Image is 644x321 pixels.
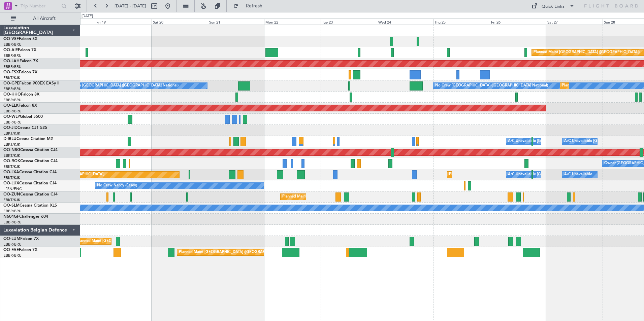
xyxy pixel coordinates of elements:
a: EBBR/BRU [3,242,22,247]
div: A/C Unavailable [GEOGRAPHIC_DATA] ([GEOGRAPHIC_DATA] National) [508,136,633,146]
a: OO-WLPGlobal 5500 [3,115,43,119]
span: OO-LUM [3,237,20,241]
div: A/C Unavailable [GEOGRAPHIC_DATA] ([GEOGRAPHIC_DATA] National) [508,170,633,180]
a: EBBR/BRU [3,98,22,103]
div: No Crew [GEOGRAPHIC_DATA] ([GEOGRAPHIC_DATA] National) [435,81,548,91]
div: Quick Links [542,3,565,10]
span: OO-FSX [3,70,19,74]
div: Mon 22 [264,19,320,25]
a: EBBR/BRU [3,64,22,69]
a: EBBR/BRU [3,209,22,214]
a: OO-NSGCessna Citation CJ4 [3,148,58,152]
div: Planned Maint [GEOGRAPHIC_DATA] ([GEOGRAPHIC_DATA] National) [179,247,301,257]
a: EBBR/BRU [3,86,22,92]
a: EBBR/BRU [3,42,22,47]
a: OO-LUXCessna Citation CJ4 [3,181,57,185]
a: OO-ROKCessna Citation CJ4 [3,159,58,163]
span: OO-GPE [3,81,19,85]
a: OO-LXACessna Citation CJ4 [3,170,57,174]
span: Refresh [240,4,268,8]
span: OO-JID [3,126,18,130]
div: Fri 19 [95,19,151,25]
span: OO-NSG [3,148,20,152]
a: OO-JIDCessna CJ1 525 [3,126,47,130]
span: OO-LAH [3,59,20,63]
div: Planned Maint [GEOGRAPHIC_DATA] ([GEOGRAPHIC_DATA]) [534,47,640,58]
div: Wed 24 [377,19,433,25]
span: N604GF [3,215,19,219]
div: Sat 27 [546,19,602,25]
span: OO-ELK [3,104,19,108]
div: No Crew Nancy (Essey) [97,181,137,191]
a: OO-AIEFalcon 7X [3,48,36,52]
span: OO-WLP [3,115,20,119]
button: Quick Links [528,1,578,11]
a: N604GFChallenger 604 [3,215,48,219]
button: Refresh [230,1,270,11]
span: OO-LUX [3,181,19,185]
a: EBKT/KJK [3,164,20,169]
a: EBBR/BRU [3,220,22,225]
div: Tue 23 [321,19,377,25]
div: Fri 26 [490,19,546,25]
a: EBBR/BRU [3,109,22,114]
a: EBKT/KJK [3,142,20,147]
div: Thu 25 [433,19,489,25]
a: EBBR/BRU [3,253,22,258]
a: OO-ELKFalcon 8X [3,104,37,108]
div: Sun 21 [208,19,264,25]
a: EBKT/KJK [3,153,20,158]
div: Planned Maint Kortrijk-[GEOGRAPHIC_DATA] [449,170,527,180]
div: [DATE] [82,13,93,19]
a: EBBR/BRU [3,53,22,58]
a: EBKT/KJK [3,175,20,180]
span: OO-AIE [3,48,18,52]
div: A/C Unavailable [564,170,592,180]
a: EBKT/KJK [3,131,20,136]
a: OO-FSXFalcon 7X [3,70,37,74]
span: [DATE] - [DATE] [115,3,146,9]
a: OO-ZUNCessna Citation CJ4 [3,192,58,197]
input: Trip Number [21,1,59,11]
span: OO-ZUN [3,192,20,197]
a: EBBR/BRU [3,120,22,125]
span: OO-HHO [3,93,21,97]
a: OO-FAEFalcon 7X [3,248,37,252]
a: OO-LAHFalcon 7X [3,59,38,63]
a: OO-VSFFalcon 8X [3,37,37,41]
a: OO-HHOFalcon 8X [3,93,39,97]
div: Planned Maint Kortrijk-[GEOGRAPHIC_DATA] [282,192,361,202]
a: EBKT/KJK [3,198,20,203]
div: Sat 20 [152,19,208,25]
a: LFSN/ENC [3,186,22,191]
span: OO-FAE [3,248,19,252]
a: OO-SLMCessna Citation XLS [3,204,57,208]
a: OO-GPEFalcon 900EX EASy II [3,81,59,85]
span: OO-ROK [3,159,20,163]
a: D-IBLUCessna Citation M2 [3,137,53,141]
span: OO-VSF [3,37,19,41]
span: OO-LXA [3,170,19,174]
span: OO-SLM [3,204,20,208]
a: OO-LUMFalcon 7X [3,237,39,241]
span: All Aircraft [18,16,71,21]
button: All Aircraft [7,13,73,24]
a: EBKT/KJK [3,75,20,80]
span: D-IBLU [3,137,17,141]
div: No Crew [GEOGRAPHIC_DATA] ([GEOGRAPHIC_DATA] National) [66,81,179,91]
